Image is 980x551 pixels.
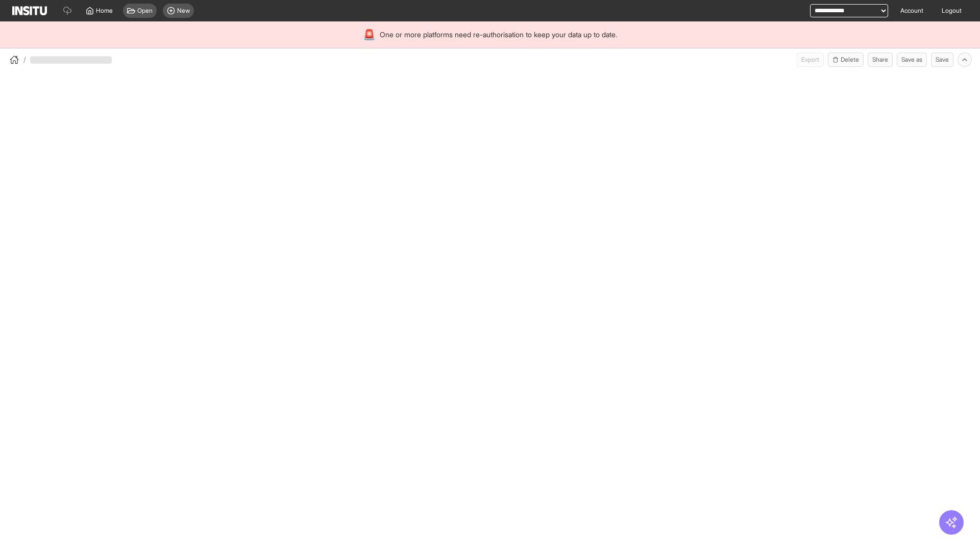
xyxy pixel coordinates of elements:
[897,53,927,67] button: Save as
[8,54,26,66] button: /
[177,7,190,15] span: New
[797,53,824,67] span: Can currently only export from Insights reports.
[931,53,953,67] button: Save
[96,7,113,15] span: Home
[868,53,893,67] button: Share
[23,55,26,65] span: /
[12,6,47,15] img: Logo
[137,7,153,15] span: Open
[828,53,864,67] button: Delete
[363,28,376,42] div: 🚨
[797,53,824,67] button: Export
[380,30,617,40] span: One or more platforms need re-authorisation to keep your data up to date.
